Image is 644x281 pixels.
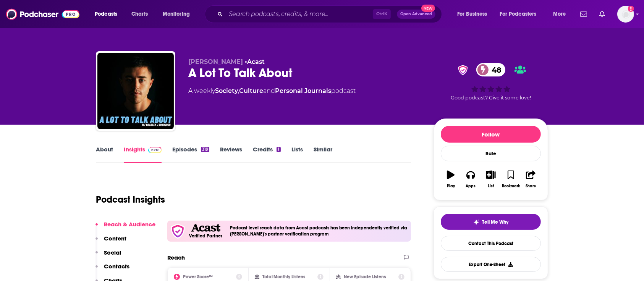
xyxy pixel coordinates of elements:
[131,9,148,19] span: Charts
[441,146,541,161] div: Rate
[124,146,162,163] a: InsightsPodchaser Pro
[188,58,243,65] span: [PERSON_NAME]
[96,194,165,205] h1: Podcast Insights
[148,147,162,153] img: Podchaser Pro
[441,236,541,251] a: Contact This Podcast
[215,87,238,94] a: Society
[441,166,461,193] button: Play
[457,9,487,19] span: For Business
[230,225,408,237] h4: Podcast level reach data from Acast podcasts has been independently verified via [PERSON_NAME]'s ...
[596,8,608,21] a: Show notifications dropdown
[247,58,265,65] a: Acast
[275,87,331,94] a: Personal Journals
[291,146,303,163] a: Lists
[548,8,576,20] button: open menu
[277,147,280,152] div: 1
[434,58,548,106] div: verified Badge48Good podcast? Give it some love!
[263,87,275,94] span: and
[238,87,239,94] span: ,
[157,8,200,20] button: open menu
[191,224,220,232] img: Acast
[104,249,121,256] p: Social
[502,184,520,188] div: Bookmark
[170,224,185,239] img: verfied icon
[314,146,332,163] a: Similar
[617,6,634,23] img: User Profile
[481,166,501,193] button: List
[226,8,373,20] input: Search podcasts, credits, & more...
[473,219,479,225] img: tell me why sparkle
[441,126,541,143] button: Follow
[451,95,531,101] span: Good podcast? Give it some love!
[461,166,481,193] button: Apps
[501,166,521,193] button: Bookmark
[95,9,117,19] span: Podcasts
[96,146,113,163] a: About
[183,274,213,279] h2: Power Score™
[400,12,432,16] span: Open Advanced
[262,274,306,279] h2: Total Monthly Listens
[397,10,435,19] button: Open AdvancedNew
[495,8,548,20] button: open menu
[167,254,185,261] h2: Reach
[95,221,155,235] button: Reach & Audience
[104,235,126,242] p: Content
[344,274,386,279] h2: New Episode Listens
[421,5,435,12] span: New
[526,184,536,188] div: Share
[488,184,494,188] div: List
[253,146,280,163] a: Credits1
[239,87,263,94] a: Culture
[104,263,129,270] p: Contacts
[189,234,222,238] h5: Verified Partner
[521,166,541,193] button: Share
[172,146,209,163] a: Episodes319
[617,6,634,23] span: Logged in as AnnaO
[447,184,455,188] div: Play
[89,8,127,20] button: open menu
[212,5,449,23] div: Search podcasts, credits, & more...
[484,63,505,76] span: 48
[482,219,509,225] span: Tell Me Why
[452,8,497,20] button: open menu
[163,9,190,19] span: Monitoring
[553,9,566,19] span: More
[466,184,476,188] div: Apps
[245,58,265,65] span: •
[126,8,152,20] a: Charts
[441,214,541,230] button: tell me why sparkleTell Me Why
[188,86,356,96] div: A weekly podcast
[617,6,634,23] button: Show profile menu
[577,8,590,21] a: Show notifications dropdown
[95,235,126,249] button: Content
[441,257,541,272] button: Export One-Sheet
[628,6,634,12] svg: Add a profile image
[500,9,537,19] span: For Podcasters
[456,65,470,75] img: verified Badge
[6,7,79,21] img: Podchaser - Follow, Share and Rate Podcasts
[104,221,155,228] p: Reach & Audience
[95,249,121,263] button: Social
[476,63,505,76] a: 48
[373,9,391,19] span: Ctrl K
[95,263,129,277] button: Contacts
[201,147,209,152] div: 319
[220,146,242,163] a: Reviews
[97,53,174,129] img: A Lot To Talk About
